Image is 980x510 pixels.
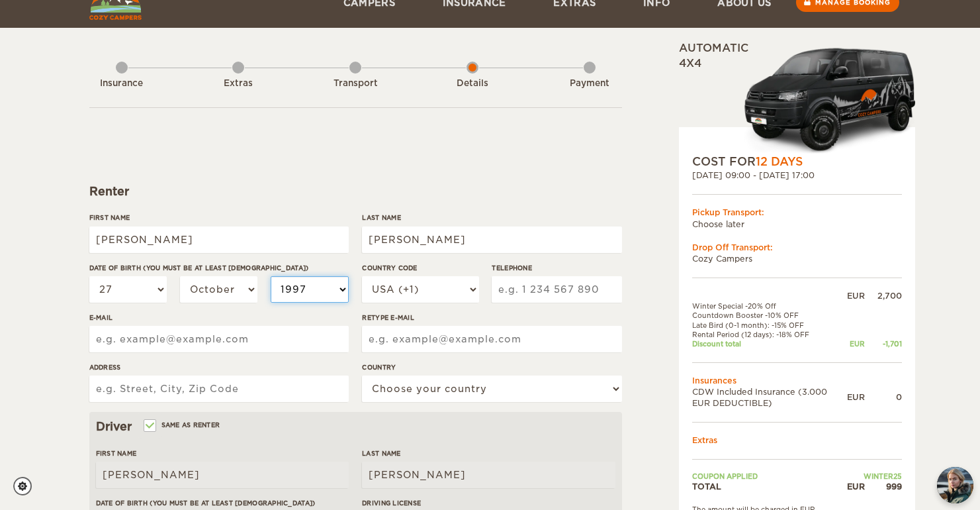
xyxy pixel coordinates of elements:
[436,77,509,90] div: Details
[145,423,154,431] input: Same as renter
[732,45,915,154] img: Cozy-3.png
[89,213,349,223] label: First Name
[847,481,865,492] div: EUR
[692,154,902,170] div: COST FOR
[847,472,902,481] td: WINTER25
[865,391,902,403] div: 0
[847,339,865,348] div: EUR
[89,362,349,372] label: Address
[756,155,803,168] span: 12 Days
[692,170,902,181] div: [DATE] 09:00 - [DATE] 17:00
[692,242,902,253] div: Drop Off Transport:
[319,77,392,90] div: Transport
[89,313,349,323] label: E-mail
[362,326,621,352] input: e.g. example@example.com
[96,419,615,434] div: Driver
[865,481,902,492] div: 999
[362,462,615,488] input: e.g. Smith
[362,313,621,323] label: Retype E-mail
[202,77,275,90] div: Extras
[692,301,847,311] td: Winter Special -20% Off
[89,376,349,402] input: e.g. Street, City, Zip Code
[692,386,847,409] td: CDW Included Insurance (3.000 EUR DEDUCTIBLE)
[692,375,902,386] td: Insurances
[692,472,847,481] td: Coupon applied
[692,330,847,339] td: Rental Period (12 days): -18% OFF
[362,227,621,253] input: e.g. Smith
[362,498,615,508] label: Driving License
[85,77,158,90] div: Insurance
[553,77,626,90] div: Payment
[679,41,915,154] div: Automatic 4x4
[362,448,615,458] label: Last Name
[89,183,622,199] div: Renter
[692,481,847,492] td: TOTAL
[362,263,478,273] label: Country Code
[89,227,349,253] input: e.g. William
[362,213,621,223] label: Last Name
[937,467,973,503] button: chat-button
[847,391,865,403] div: EUR
[145,419,220,431] label: Same as renter
[492,263,621,273] label: Telephone
[96,498,349,508] label: Date of birth (You must be at least [DEMOGRAPHIC_DATA])
[692,207,902,218] div: Pickup Transport:
[362,362,621,372] label: Country
[492,276,621,303] input: e.g. 1 234 567 890
[692,434,902,446] td: Extras
[692,311,847,320] td: Countdown Booster -10% OFF
[692,321,847,330] td: Late Bird (0-1 month): -15% OFF
[13,477,40,495] a: Cookie settings
[89,263,349,273] label: Date of birth (You must be at least [DEMOGRAPHIC_DATA])
[692,253,902,264] td: Cozy Campers
[847,290,865,301] div: EUR
[865,290,902,301] div: 2,700
[89,326,349,352] input: e.g. example@example.com
[96,448,349,458] label: First Name
[937,467,973,503] img: Freyja at Cozy Campers
[692,219,902,230] td: Choose later
[96,462,349,488] input: e.g. William
[692,339,847,348] td: Discount total
[865,339,902,348] div: -1,701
